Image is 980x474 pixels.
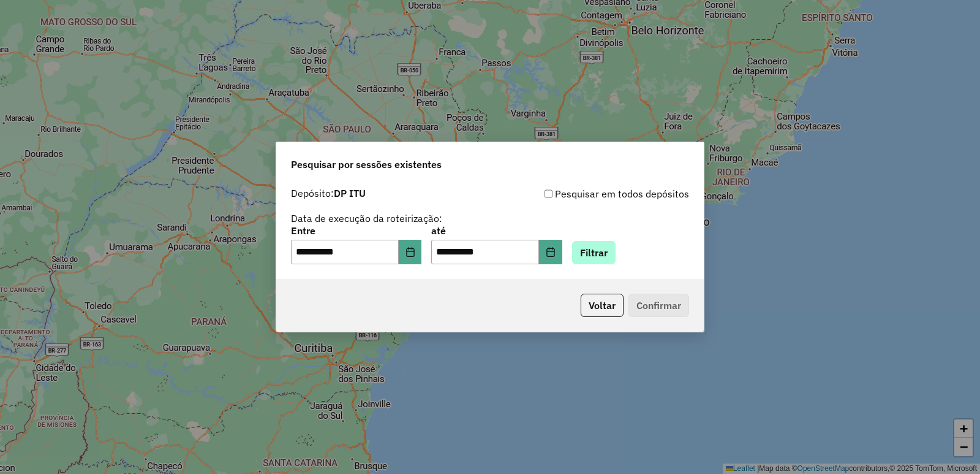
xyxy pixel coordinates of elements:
strong: DP ITU [334,187,366,199]
div: Pesquisar em todos depósitos [490,186,689,201]
label: Depósito: [291,186,366,201]
button: Choose Date [539,240,562,264]
label: até [431,223,562,238]
button: Voltar [581,294,624,317]
button: Filtrar [572,241,616,264]
label: Entre [291,223,421,238]
label: Data de execução da roteirização: [291,211,442,226]
span: Pesquisar por sessões existentes [291,157,442,172]
button: Choose Date [399,240,422,264]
